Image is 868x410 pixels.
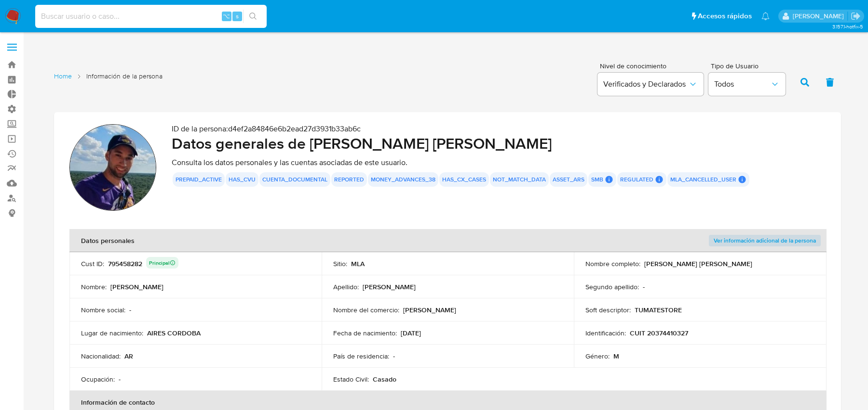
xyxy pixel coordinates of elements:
[35,10,267,23] input: Buscar usuario o caso...
[54,72,72,81] a: Home
[714,79,770,89] span: Todos
[603,79,688,89] span: Verificados y Declarados
[600,63,703,69] span: Nivel de conocimiento
[86,72,163,81] span: Información de la persona
[223,12,230,21] span: ⌥
[54,68,163,95] nav: List of pages
[708,73,786,96] button: Todos
[236,12,239,21] span: s
[851,11,861,21] a: Salir
[597,73,704,96] button: Verificados y Declarados
[698,11,752,21] span: Accesos rápidos
[711,63,788,69] span: Tipo de Usuario
[761,12,770,20] a: Notificaciones
[243,10,263,23] button: search-icon
[793,12,847,21] p: juan.calo@mercadolibre.com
